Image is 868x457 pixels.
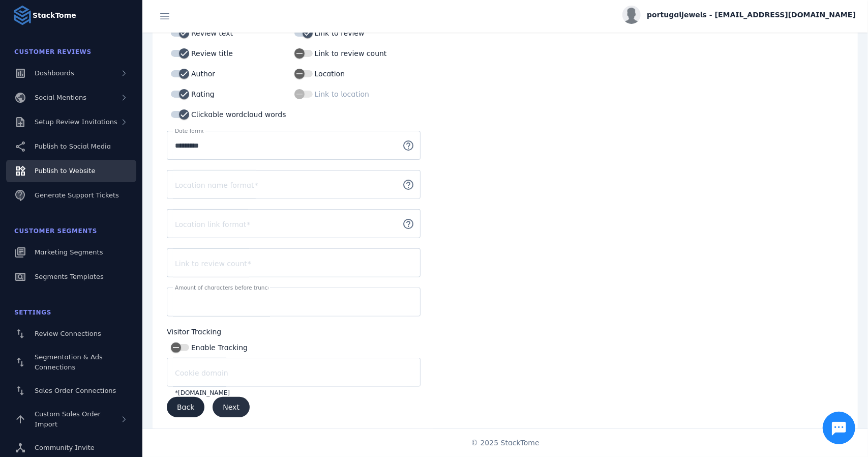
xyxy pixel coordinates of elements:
[33,10,76,21] strong: StackTome
[175,181,254,189] mat-label: Location name format
[471,438,540,448] span: © 2025 StackTome
[35,94,86,101] span: Social Mentions
[396,179,421,191] mat-icon: help_outline
[396,218,421,230] mat-icon: help_outline
[189,88,215,100] label: Rating
[313,88,369,100] label: Link to location
[177,404,194,411] span: Back
[213,397,250,417] button: Next
[14,309,51,316] span: Settings
[622,6,856,24] button: portugaljewels - [EMAIL_ADDRESS][DOMAIN_NAME]
[189,68,215,80] label: Author
[35,248,103,256] span: Marketing Segments
[313,68,345,80] label: Location
[6,135,136,158] a: Publish to Social Media
[189,47,233,60] label: Review title
[6,184,136,207] a: Generate Support Tickets
[6,347,136,378] a: Segmentation & Ads Connections
[313,47,387,60] label: Link to review count
[175,260,247,268] mat-label: Link to review count
[396,139,421,152] mat-icon: help_outline
[35,353,103,371] span: Segmentation & Ads Connections
[175,284,281,291] mat-label: Amount of characters before truncation
[175,369,228,377] mat-label: Cookie domain
[35,142,111,150] span: Publish to Social Media
[223,404,240,411] span: Next
[35,410,101,428] span: Custom Sales Order Import
[6,266,136,288] a: Segments Templates
[35,330,101,337] span: Review Connections
[35,191,119,199] span: Generate Support Tickets
[189,27,233,39] label: Review text
[6,380,136,402] a: Sales Order Connections
[35,273,104,280] span: Segments Templates
[35,167,95,175] span: Publish to Website
[622,6,641,24] img: profile.jpg
[6,241,136,264] a: Marketing Segments
[313,27,365,39] label: Link to review
[189,108,286,121] label: Clickable wordcloud words
[175,220,246,228] mat-label: Location link format
[6,160,136,182] a: Publish to Website
[175,387,230,397] mat-hint: *[DOMAIN_NAME]
[35,387,116,394] span: Sales Order Connections
[35,69,74,77] span: Dashboards
[189,341,248,354] label: Enable Tracking
[12,5,33,25] img: Logo image
[167,328,221,336] mat-label: Visitor Tracking
[6,323,136,345] a: Review Connections
[647,10,856,20] span: portugaljewels - [EMAIL_ADDRESS][DOMAIN_NAME]
[175,128,207,134] mat-label: Date format
[35,118,117,126] span: Setup Review Invitations
[167,397,204,417] button: Back
[14,48,92,55] span: Customer Reviews
[35,444,95,451] span: Community Invite
[14,227,97,235] span: Customer Segments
